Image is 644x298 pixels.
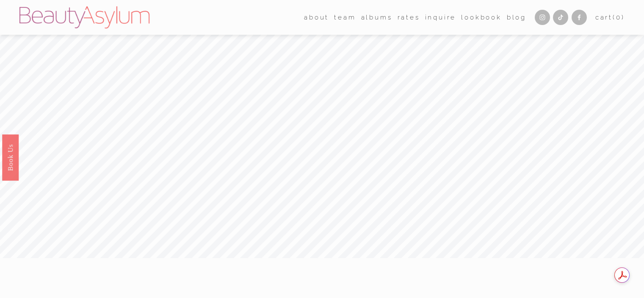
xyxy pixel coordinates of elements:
[334,12,356,23] span: team
[461,11,501,24] a: Lookbook
[425,11,456,24] a: Inquire
[572,10,587,25] a: Facebook
[398,11,420,24] a: Rates
[553,10,568,25] a: TikTok
[19,6,149,28] img: Beauty Asylum | Bridal Hair &amp; Makeup Charlotte &amp; Atlanta
[616,14,622,21] span: 0
[304,11,329,24] a: folder dropdown
[507,11,526,24] a: Blog
[2,134,19,180] a: Book Us
[304,12,329,23] span: about
[613,14,625,21] span: ( )
[361,11,392,24] a: albums
[535,10,550,25] a: Instagram
[334,11,356,24] a: folder dropdown
[595,12,625,23] a: 0 items in cart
